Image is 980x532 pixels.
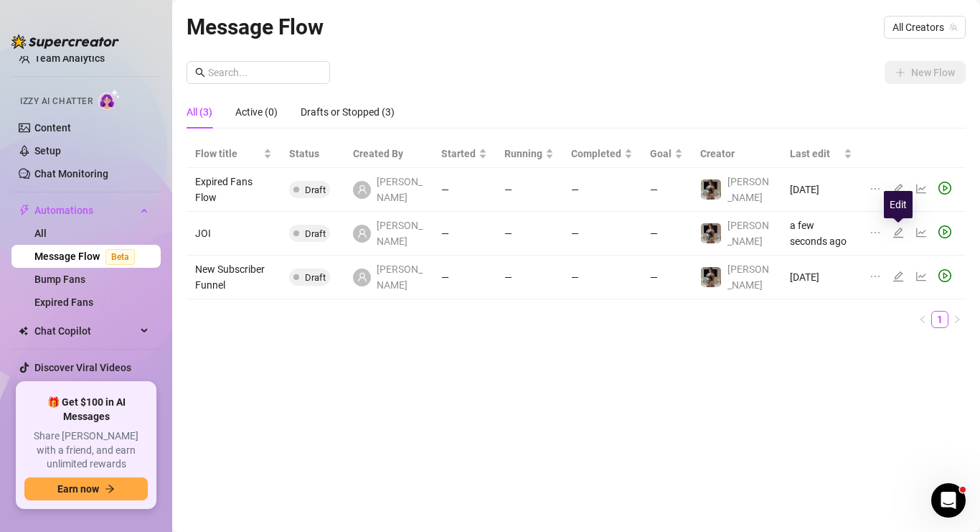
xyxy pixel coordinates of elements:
span: arrow-right [105,484,115,494]
th: Running [496,140,562,168]
span: [PERSON_NAME] [727,263,769,291]
span: [PERSON_NAME] [377,174,424,205]
td: — [562,168,641,212]
td: New Subscriber Funnel [187,256,281,299]
td: — [496,256,562,299]
a: Setup [34,145,61,157]
span: search [195,67,205,78]
td: JOI [187,212,281,256]
a: Expired Fans [34,297,93,308]
span: right [953,315,961,324]
img: Billie [701,223,721,243]
th: Status [281,140,344,168]
td: — [496,212,562,256]
li: Next Page [948,311,966,328]
a: Content [34,122,71,134]
span: user [357,185,367,195]
th: Creator [692,140,781,168]
span: ellipsis [870,271,881,282]
span: line-chart [915,271,927,282]
span: line-chart [915,183,927,195]
span: play-circle [938,182,951,195]
th: Started [433,140,496,168]
div: All (3) [187,104,212,120]
a: 1 [932,312,948,327]
img: AI Chatter [98,89,121,110]
span: Flow title [195,146,260,162]
a: Message FlowBeta [34,251,141,262]
button: New Flow [885,61,966,84]
span: Share [PERSON_NAME] with a friend, and earn unlimited rewards [24,429,148,472]
td: — [641,212,692,256]
span: Earn now [57,483,99,495]
a: All [34,228,47,239]
span: edit [892,183,904,195]
td: — [496,168,562,212]
td: — [433,212,496,256]
a: Discover Viral Videos [34,362,131,373]
span: [PERSON_NAME] [727,176,769,203]
a: Chat Monitoring [34,168,108,179]
li: Previous Page [914,311,931,328]
span: play-circle [938,269,951,282]
span: Izzy AI Chatter [20,95,93,108]
span: team [949,23,958,32]
span: Automations [34,199,136,222]
img: Billie [701,179,721,200]
span: ellipsis [870,227,881,238]
td: — [641,168,692,212]
a: Team Analytics [34,52,105,64]
span: play-circle [938,225,951,238]
button: left [914,311,931,328]
span: thunderbolt [19,205,30,216]
td: — [433,168,496,212]
img: Chat Copilot [19,326,28,336]
th: Created By [344,140,433,168]
span: edit [892,227,904,238]
a: Bump Fans [34,274,85,285]
img: Billie [701,267,721,287]
td: Expired Fans Flow [187,168,281,212]
span: Last edit [790,146,841,162]
span: Draft [305,272,326,283]
span: Started [441,146,476,162]
span: edit [892,271,904,282]
span: [PERSON_NAME] [727,220,769,247]
input: Search... [208,65,321,80]
button: Earn nowarrow-right [24,477,148,500]
td: — [562,256,641,299]
td: a few seconds ago [781,212,861,256]
th: Flow title [187,140,281,168]
span: [PERSON_NAME] [377,261,424,293]
td: — [433,256,496,299]
div: Active (0) [235,104,278,120]
span: Completed [571,146,621,162]
span: 🎁 Get $100 in AI Messages [24,396,148,424]
span: Chat Copilot [34,319,136,342]
span: line-chart [915,227,927,238]
td: — [562,212,641,256]
th: Last edit [781,140,861,168]
div: Edit [884,191,913,218]
span: ellipsis [870,183,881,195]
th: Goal [641,140,692,168]
span: Running [504,146,542,162]
div: Drafts or Stopped (3) [301,104,395,120]
td: [DATE] [781,168,861,212]
span: Draft [305,228,326,239]
img: logo-BBDzfeDw.svg [11,34,119,49]
span: Draft [305,185,326,195]
span: user [357,228,367,238]
th: Completed [562,140,641,168]
button: right [948,311,966,328]
span: left [918,315,927,324]
td: — [641,256,692,299]
span: [PERSON_NAME] [377,218,424,249]
span: All Creators [892,17,957,38]
span: user [357,272,367,282]
td: [DATE] [781,256,861,299]
iframe: Intercom live chat [931,483,966,518]
span: Goal [650,146,672,162]
li: 1 [931,311,948,328]
article: Message Flow [187,10,324,44]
